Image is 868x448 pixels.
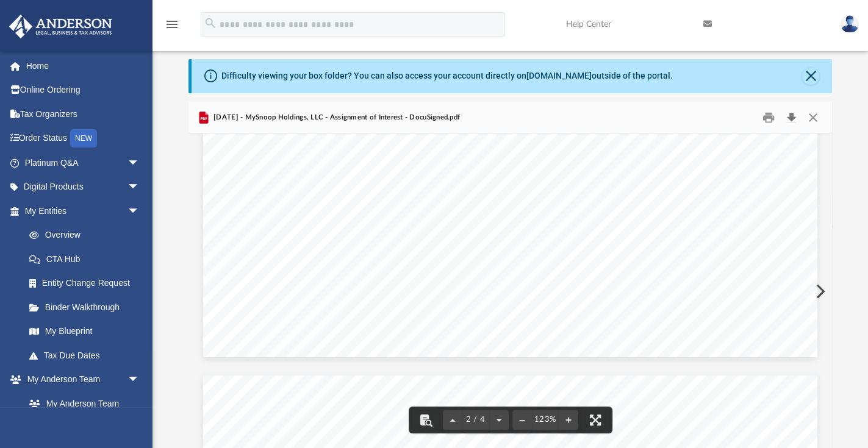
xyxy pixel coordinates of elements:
[165,23,179,32] a: menu
[9,199,158,223] a: My Entitiesarrow_drop_down
[412,407,439,433] button: Toggle findbar
[188,133,833,448] div: Document Viewer
[17,343,158,368] a: Tax Due Dates
[462,416,489,424] span: 2 / 4
[348,294,357,305] span: of
[582,407,609,433] button: Enter fullscreen
[9,102,158,126] a: Tax Organizers
[9,368,152,392] a: My Anderson Teamarrow_drop_down
[338,307,344,318] span: 4
[293,294,346,305] span: Assignment
[9,78,158,102] a: Online Ordering
[462,407,489,433] button: 2 / 4
[326,307,335,318] span: of
[756,108,781,127] button: Print
[9,151,158,175] a: Platinum Q&Aarrow_drop_down
[17,391,146,416] a: My Anderson Team
[526,71,592,80] a: [DOMAIN_NAME]
[17,223,158,247] a: Overview
[532,416,559,424] div: Current zoom level
[417,294,450,305] span: Interest
[221,69,673,82] div: Difficulty viewing your box folder? You can also access your account directly on outside of the p...
[841,15,859,33] img: User Pic
[17,271,158,296] a: Entity Change Request
[127,175,152,200] span: arrow_drop_down
[70,129,97,148] div: NEW
[17,319,152,344] a: My Blueprint
[9,175,158,199] a: Digital Productsarrow_drop_down
[211,112,460,123] span: [DATE] - MySnoop Holdings, LLC - Assignment of Interest - DocuSigned.pdf
[780,108,802,127] button: Download
[443,407,462,433] button: Previous page
[802,108,824,127] button: Close
[9,126,158,151] a: Order StatusNEW
[293,307,315,318] span: Page
[806,274,833,308] button: Next File
[9,54,158,78] a: Home
[5,15,116,38] img: Anderson Advisors Platinum Portal
[559,407,578,433] button: Zoom in
[802,68,819,85] button: Close
[512,407,532,433] button: Zoom out
[204,16,217,30] i: search
[127,199,152,224] span: arrow_drop_down
[220,386,467,394] span: Docusign Envelope ID: 05148EF6-0E0B-4FC2-85A3-FF73A7B8B424
[127,368,152,393] span: arrow_drop_down
[17,295,158,319] a: Binder Walkthrough
[360,294,415,305] span: Membership
[188,133,833,448] div: File preview
[127,151,152,176] span: arrow_drop_down
[165,17,179,32] i: menu
[318,307,324,318] span: 2
[489,407,509,433] button: Next page
[17,247,158,271] a: CTA Hub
